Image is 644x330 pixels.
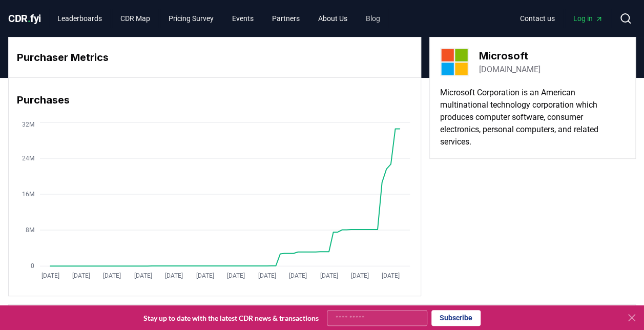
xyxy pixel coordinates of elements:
a: [DOMAIN_NAME] [479,64,541,76]
tspan: [DATE] [227,272,245,279]
nav: Main [512,9,611,28]
tspan: [DATE] [72,272,90,279]
tspan: 32M [22,121,34,128]
a: Leaderboards [49,9,110,28]
tspan: [DATE] [134,272,152,279]
a: Partners [264,9,308,28]
img: Microsoft-logo [440,48,469,76]
tspan: 8M [26,226,34,234]
tspan: [DATE] [165,272,183,279]
tspan: [DATE] [196,272,214,279]
tspan: [DATE] [351,272,369,279]
a: Contact us [512,9,563,28]
h3: Purchases [17,92,412,108]
p: Microsoft Corporation is an American multinational technology corporation which produces computer... [440,87,625,148]
a: Pricing Survey [160,9,222,28]
tspan: 0 [31,262,34,270]
a: About Us [310,9,356,28]
tspan: 24M [22,155,34,162]
h3: Microsoft [479,48,541,64]
tspan: [DATE] [41,272,59,279]
a: Blog [358,9,388,28]
tspan: [DATE] [320,272,338,279]
span: CDR fyi [8,12,41,25]
span: Log in [573,13,603,24]
tspan: 16M [22,191,34,198]
a: CDR.fyi [8,11,41,26]
tspan: [DATE] [258,272,276,279]
tspan: [DATE] [289,272,307,279]
a: CDR Map [112,9,158,28]
tspan: [DATE] [103,272,121,279]
a: Log in [565,9,611,28]
span: . [28,12,31,25]
h3: Purchaser Metrics [17,50,412,65]
tspan: [DATE] [382,272,400,279]
a: Events [224,9,262,28]
nav: Main [49,9,388,28]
